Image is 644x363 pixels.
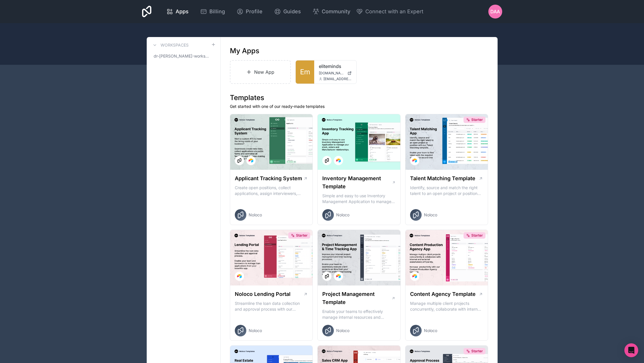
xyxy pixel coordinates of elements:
p: Manage multiple client projects concurrently, collaborate with internal and external stakeholders... [410,301,483,312]
div: Open Intercom Messenger [624,343,638,357]
span: Starter [471,233,483,238]
p: Streamline the loan data collection and approval process with our Lending Portal template. [235,301,308,312]
h3: Workspaces [161,42,189,48]
a: Workspaces [151,42,189,49]
span: Noloco [249,328,262,333]
img: Airtable Logo [249,158,253,163]
img: Airtable Logo [412,274,417,279]
span: [DOMAIN_NAME] [319,71,345,75]
h1: Templates [230,93,488,102]
a: Em [296,60,314,84]
a: dr-[PERSON_NAME]-workspace [151,51,216,61]
span: [EMAIL_ADDRESS][DOMAIN_NAME] [323,77,352,81]
a: eliteminds [319,63,352,70]
p: Get started with one of our ready-made templates [230,104,488,109]
span: Noloco [336,328,349,333]
span: dr-[PERSON_NAME]-workspace [154,53,211,59]
span: Profile [246,8,263,16]
span: Connect with an Expert [365,8,423,16]
a: Apps [162,5,193,18]
p: Enable your teams to effectively manage internal resources and execute client projects on time. [322,309,396,320]
h1: Project Management Template [322,290,391,306]
img: Airtable Logo [237,274,242,279]
span: Apps [176,8,189,16]
h1: Content Agency Template [410,290,476,298]
h1: Inventory Management Template [322,174,392,191]
span: Noloco [424,212,437,218]
p: Simple and easy to use Inventory Management Application to manage your stock, orders and Manufact... [322,193,396,204]
p: Identify, source and match the right talent to an open project or position with our Talent Matchi... [410,185,483,196]
h1: My Apps [230,46,259,56]
span: Billing [209,8,225,16]
a: Guides [269,5,306,18]
h1: Applicant Tracking System [235,174,302,183]
span: Starter [471,117,483,122]
h1: Talent Matching Template [410,174,475,183]
button: Connect with an Expert [356,8,423,16]
img: Airtable Logo [336,158,341,163]
span: Starter [471,349,483,353]
h1: Noloco Lending Portal [235,290,291,298]
p: Create open positions, collect applications, assign interviewers, centralise candidate feedback a... [235,185,308,196]
img: Airtable Logo [336,274,341,279]
a: Profile [232,5,267,18]
span: Noloco [249,212,262,218]
span: Starter [296,233,308,238]
span: Em [300,67,310,77]
span: Noloco [424,328,437,333]
span: Guides [283,8,301,16]
a: New App [230,60,291,84]
a: Community [308,5,355,18]
img: Airtable Logo [412,158,417,163]
a: Billing [196,5,230,18]
span: DAA [490,8,500,15]
span: Noloco [336,212,349,218]
span: Community [322,8,350,16]
a: [DOMAIN_NAME] [319,71,352,75]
